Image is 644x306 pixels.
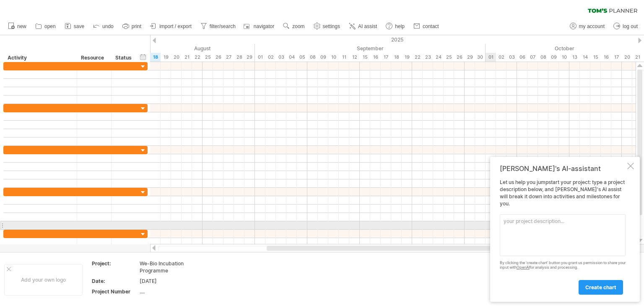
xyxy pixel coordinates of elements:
[74,23,84,29] span: save
[454,53,465,62] div: Friday, 26 September 2025
[585,284,616,290] span: create chart
[150,53,161,62] div: Monday, 18 August 2025
[171,53,182,62] div: Wednesday, 20 August 2025
[17,23,26,29] span: new
[395,23,405,29] span: help
[92,288,138,295] div: Project Number
[611,21,640,32] a: log out
[381,53,391,62] div: Wednesday, 17 September 2025
[339,53,349,62] div: Thursday, 11 September 2025
[538,53,548,62] div: Wednesday, 8 October 2025
[323,23,340,29] span: settings
[62,21,87,32] a: save
[411,21,441,32] a: contact
[384,21,407,32] a: help
[140,277,210,285] div: [DATE]
[412,53,423,62] div: Monday, 22 September 2025
[486,53,496,62] div: Wednesday, 1 October 2025
[132,23,141,29] span: print
[210,23,236,29] span: filter/search
[276,53,286,62] div: Wednesday, 3 September 2025
[33,21,58,32] a: open
[255,53,265,62] div: Monday, 1 September 2025
[91,21,116,32] a: undo
[500,164,626,173] div: [PERSON_NAME]'s AI-assistant
[444,53,454,62] div: Thursday, 25 September 2025
[349,53,360,62] div: Friday, 12 September 2025
[623,23,638,29] span: log out
[292,23,304,29] span: zoom
[568,21,607,32] a: my account
[198,21,238,32] a: filter/search
[632,53,643,62] div: Tuesday, 21 October 2025
[254,23,274,29] span: navigator
[242,21,277,32] a: navigator
[203,53,213,62] div: Monday, 25 August 2025
[328,53,339,62] div: Wednesday, 10 September 2025
[255,44,486,53] div: September 2025
[161,53,171,62] div: Tuesday, 19 August 2025
[517,53,527,62] div: Monday, 6 October 2025
[8,54,72,62] div: Activity
[115,54,134,62] div: Status
[548,53,559,62] div: Thursday, 9 October 2025
[6,21,29,32] a: new
[611,53,622,62] div: Friday, 17 October 2025
[579,23,605,29] span: my account
[4,264,83,296] div: Add your own logo
[622,53,632,62] div: Monday, 20 October 2025
[347,21,379,32] a: AI assist
[423,23,439,29] span: contact
[433,53,444,62] div: Wednesday, 24 September 2025
[120,21,144,32] a: print
[580,53,590,62] div: Tuesday, 14 October 2025
[527,53,538,62] div: Tuesday, 7 October 2025
[213,53,223,62] div: Tuesday, 26 August 2025
[223,53,234,62] div: Wednesday, 27 August 2025
[360,53,370,62] div: Monday, 15 September 2025
[496,53,506,62] div: Thursday, 2 October 2025
[92,277,138,285] div: Date:
[601,53,611,62] div: Thursday, 16 October 2025
[81,54,106,62] div: Resource
[423,53,433,62] div: Tuesday, 23 September 2025
[182,53,192,62] div: Thursday, 21 August 2025
[569,53,580,62] div: Monday, 13 October 2025
[140,260,210,274] div: We-Bio Incubation Programme
[559,53,569,62] div: Friday, 10 October 2025
[148,21,194,32] a: import / export
[92,260,138,267] div: Project:
[192,53,203,62] div: Friday, 22 August 2025
[590,53,601,62] div: Wednesday, 15 October 2025
[506,53,517,62] div: Friday, 3 October 2025
[391,53,402,62] div: Thursday, 18 September 2025
[281,21,307,32] a: zoom
[265,53,276,62] div: Tuesday, 2 September 2025
[244,53,255,62] div: Friday, 29 August 2025
[402,53,412,62] div: Friday, 19 September 2025
[44,23,56,29] span: open
[312,21,343,32] a: settings
[140,288,210,295] div: ....
[286,53,297,62] div: Thursday, 4 September 2025
[465,53,475,62] div: Monday, 29 September 2025
[318,53,328,62] div: Tuesday, 9 September 2025
[500,261,626,270] div: By clicking the 'create chart' button you grant us permission to share your input with for analys...
[517,265,530,270] a: OpenAI
[297,53,307,62] div: Friday, 5 September 2025
[475,53,486,62] div: Tuesday, 30 September 2025
[500,179,626,294] div: Let us help you jumpstart your project: type a project description below, and [PERSON_NAME]'s AI ...
[358,23,377,29] span: AI assist
[102,23,114,29] span: undo
[159,23,192,29] span: import / export
[370,53,381,62] div: Tuesday, 16 September 2025
[234,53,244,62] div: Thursday, 28 August 2025
[579,280,623,295] a: create chart
[307,53,318,62] div: Monday, 8 September 2025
